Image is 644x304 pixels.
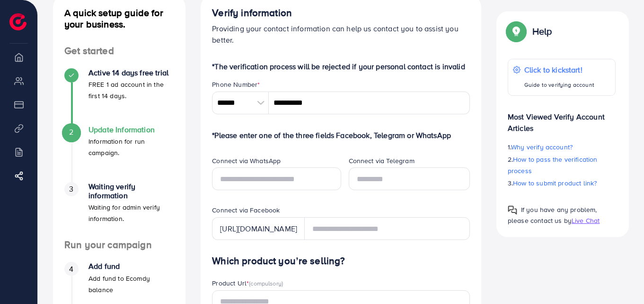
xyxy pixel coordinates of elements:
[212,23,470,46] p: Providing your contact information can help us contact you to assist you better.
[88,79,174,101] p: FREE 1 ad account in the first 14 days.
[88,262,174,271] h4: Add fund
[212,255,470,267] h4: Which product you’re selling?
[88,182,174,200] h4: Waiting verify information
[53,7,185,30] h4: A quick setup guide for your business.
[249,279,283,287] span: (compulsory)
[508,177,616,189] p: 3.
[532,26,552,37] p: Help
[508,205,597,225] span: If you have any problem, please contact us by
[53,68,185,125] li: Active 14 days free trial
[508,155,598,175] span: How to pass the verification process
[508,23,525,40] img: Popup guide
[69,184,73,194] span: 3
[88,125,174,134] h4: Update Information
[508,103,616,134] p: Most Viewed Verify Account Articles
[69,127,73,138] span: 2
[508,205,517,215] img: Popup guide
[212,205,280,215] label: Connect via Facebook
[524,64,594,75] p: Click to kickstart!
[524,79,594,91] p: Guide to verifying account
[212,80,260,89] label: Phone Number
[513,178,597,188] span: How to submit product link?
[53,125,185,182] li: Update Information
[88,136,174,158] p: Information for run campaign.
[53,182,185,239] li: Waiting verify information
[572,216,600,225] span: Live Chat
[212,217,305,240] div: [URL][DOMAIN_NAME]
[349,156,415,166] label: Connect via Telegram
[212,156,281,166] label: Connect via WhatsApp
[212,278,283,288] label: Product Url
[508,154,616,176] p: 2.
[88,68,174,77] h4: Active 14 days free trial
[511,142,573,152] span: Why verify account?
[604,261,637,297] iframe: Chat
[69,264,73,275] span: 4
[212,129,470,141] p: *Please enter one of the three fields Facebook, Telegram or WhatsApp
[212,7,470,19] h4: Verify information
[53,239,185,251] h4: Run your campaign
[9,13,26,30] img: logo
[53,45,185,57] h4: Get started
[508,141,616,153] p: 1.
[88,273,174,295] p: Add fund to Ecomdy balance
[88,202,174,224] p: Waiting for admin verify information.
[212,61,470,72] p: *The verification process will be rejected if your personal contact is invalid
